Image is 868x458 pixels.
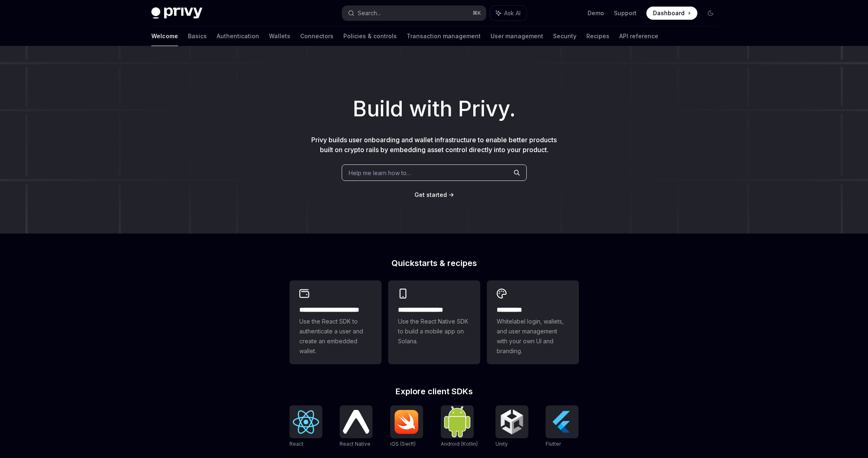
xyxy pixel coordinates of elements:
[289,441,303,447] span: React
[444,406,470,437] img: Android (Kotlin)
[704,7,717,20] button: Toggle dark mode
[393,409,420,434] img: iOS (Swift)
[619,26,658,46] a: API reference
[487,280,579,364] a: **** *****Whitelabel login, wallets, and user management with your own UI and branding.
[289,387,579,396] h2: Explore client SDKs
[390,405,423,448] a: iOS (Swift)iOS (Swift)
[472,10,481,16] span: ⌘ K
[495,441,508,447] span: Unity
[217,26,259,46] a: Authentication
[289,405,322,448] a: ReactReact
[151,7,202,19] img: dark logo
[349,169,411,177] span: Help me learn how to…
[343,410,369,433] img: React Native
[398,317,470,346] span: Use the React Native SDK to build a mobile app on Solana.
[441,441,478,447] span: Android (Kotlin)
[549,409,575,435] img: Flutter
[388,280,480,364] a: **** **** **** ***Use the React Native SDK to build a mobile app on Solana.
[358,8,381,18] div: Search...
[390,441,416,447] span: iOS (Swift)
[269,26,290,46] a: Wallets
[414,191,447,198] span: Get started
[586,26,609,46] a: Recipes
[293,410,319,434] img: React
[343,26,397,46] a: Policies & controls
[495,405,528,448] a: UnityUnity
[299,317,372,356] span: Use the React SDK to authenticate a user and create an embedded wallet.
[151,26,178,46] a: Welcome
[553,26,576,46] a: Security
[646,7,697,20] a: Dashboard
[414,191,447,199] a: Get started
[546,405,579,448] a: FlutterFlutter
[588,9,604,17] a: Demo
[504,9,521,17] span: Ask AI
[340,405,373,448] a: React NativeReact Native
[490,6,526,21] button: Ask AI
[491,26,543,46] a: User management
[300,26,333,46] a: Connectors
[407,26,481,46] a: Transaction management
[499,409,525,435] img: Unity
[13,93,855,125] h1: Build with Privy.
[546,441,561,447] span: Flutter
[289,259,579,267] h2: Quickstarts & recipes
[441,405,478,448] a: Android (Kotlin)Android (Kotlin)
[340,441,370,447] span: React Native
[311,136,557,154] span: Privy builds user onboarding and wallet infrastructure to enable better products built on crypto ...
[342,6,486,21] button: Search...⌘K
[614,9,637,17] a: Support
[188,26,207,46] a: Basics
[653,9,685,17] span: Dashboard
[497,317,569,356] span: Whitelabel login, wallets, and user management with your own UI and branding.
